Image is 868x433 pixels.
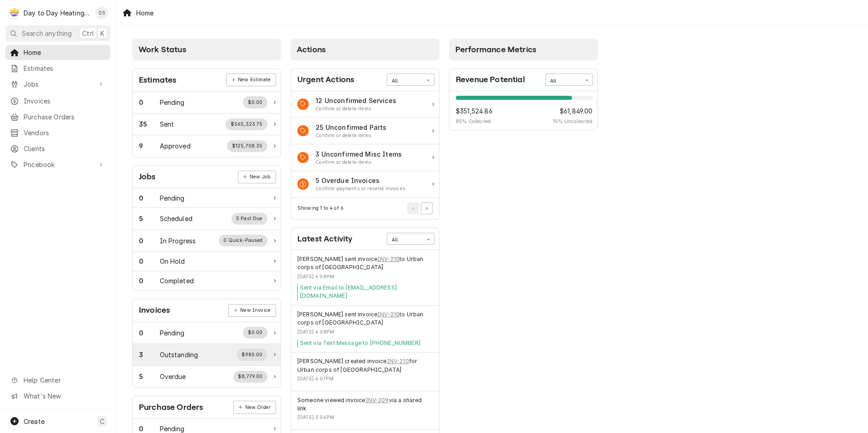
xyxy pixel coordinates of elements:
[24,128,106,138] span: Vendors
[238,171,276,183] div: Card Link Button
[406,202,433,214] div: Pagination Controls
[291,228,439,250] div: Card Header
[297,396,433,425] div: Event Details
[407,202,419,214] button: Go to Previous Page
[133,271,281,290] div: Work Status
[291,391,439,430] div: Event
[233,371,267,383] div: Work Status Supplemental Data
[456,118,493,125] span: 85 % Collected
[316,96,396,105] div: Action Item Title
[139,98,160,107] div: Work Status Count
[24,160,92,169] span: Pricebook
[5,45,110,60] a: Home
[5,93,110,108] a: Invoices
[291,305,439,353] div: Event
[243,96,267,108] div: Work Status Supplemental Data
[233,401,276,413] a: New Order
[24,418,44,425] span: Create
[297,396,433,413] div: Event String
[139,256,160,266] div: Work Status Count
[139,141,160,151] div: Work Status Count
[449,91,597,130] div: Card Data
[8,6,21,19] div: Day to Day Heating and Cooling's Avatar
[133,252,281,271] a: Work Status
[139,372,160,381] div: Work Status Count
[132,39,281,60] div: Card Column Header
[133,208,281,230] div: Work Status
[316,185,405,192] div: Action Item Suggestion
[297,414,433,421] div: Event Timestamp
[449,69,598,131] div: Card: Revenue Potential
[139,350,160,359] div: Work Status Count
[291,69,439,220] div: Card: Urgent Actions
[24,48,106,57] span: Home
[297,255,433,272] div: Event String
[5,389,110,403] a: Go to What's New
[24,96,106,106] span: Invoices
[133,188,281,208] a: Work Status
[160,193,185,203] div: Work Status Title
[133,113,281,135] a: Work Status
[297,284,433,300] div: Event Message
[160,141,191,151] div: Work Status Title
[291,69,439,91] div: Card Header
[100,417,104,426] span: C
[297,310,433,327] div: Event String
[297,329,433,336] div: Event Timestamp
[232,213,268,225] div: Work Status Supplemental Data
[456,106,493,116] span: $351,524.86
[316,105,396,113] div: Action Item Suggestion
[160,350,198,359] div: Work Status Title
[553,106,592,125] div: Revenue Potential Collected
[160,276,194,285] div: Work Status Title
[8,6,21,19] div: D
[160,328,185,338] div: Work Status Title
[133,92,281,113] a: Work Status
[392,78,418,85] div: All
[291,250,439,305] div: Event
[291,198,439,219] div: Card Footer: Pagination
[316,132,386,139] div: Action Item Suggestion
[377,255,399,263] a: INV-210
[133,322,281,344] div: Work Status
[22,29,72,38] span: Search anything
[160,256,185,266] div: Work Status Title
[133,230,281,252] div: Work Status
[545,74,593,85] div: Card Data Filter Control
[133,188,281,290] div: Card Data
[133,69,281,92] div: Card Header
[291,144,439,171] a: Action Item
[5,109,110,124] a: Purchase Orders
[291,91,439,118] a: Action Item
[132,299,281,388] div: Card: Invoices
[100,29,104,38] span: K
[421,202,433,214] button: Go to Next Page
[24,79,92,89] span: Jobs
[138,45,186,54] span: Work Status
[160,98,185,107] div: Work Status Title
[5,157,110,172] a: Go to Pricebook
[297,45,325,54] span: Actions
[133,299,281,322] div: Card Header
[455,45,536,54] span: Performance Metrics
[291,39,439,60] div: Card Column Header
[139,236,160,246] div: Work Status Count
[316,176,405,185] div: Action Item Title
[291,118,439,144] a: Action Item
[226,74,276,86] a: New Estimate
[5,77,110,92] a: Go to Jobs
[297,233,352,245] div: Card Title
[139,401,203,413] div: Card Title
[5,25,110,41] button: Search anythingCtrlK
[5,61,110,76] a: Estimates
[243,327,267,339] div: Work Status Supplemental Data
[449,91,597,130] div: Revenue Potential
[392,236,418,244] div: All
[237,349,267,360] div: Work Status Supplemental Data
[228,304,276,317] div: Card Link Button
[132,69,281,157] div: Card: Estimates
